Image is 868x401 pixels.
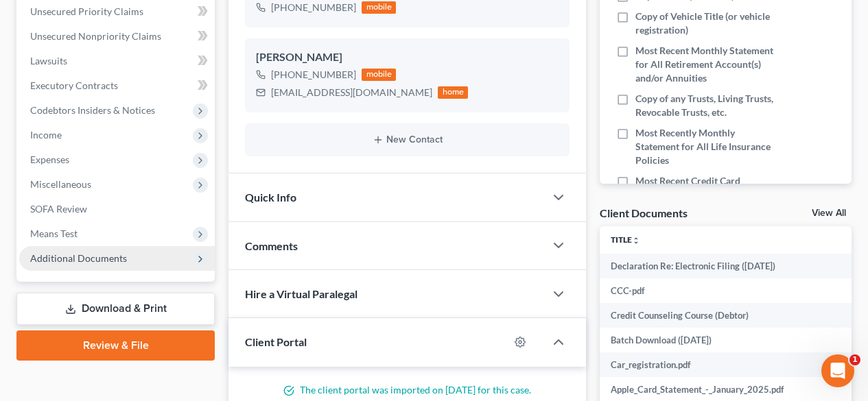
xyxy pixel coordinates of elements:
span: 1 [849,354,860,365]
span: Most Recently Monthly Statement for All Life Insurance Policies [635,126,777,167]
div: home [438,86,468,99]
td: Batch Download ([DATE]) [600,328,843,352]
span: Unsecured Priority Claims [30,5,143,17]
span: Unsecured Nonpriority Claims [30,30,161,42]
span: SOFA Review [30,203,87,215]
a: Titleunfold_more [611,234,640,245]
span: Additional Documents [30,252,127,264]
td: Declaration Re: Electronic Filing ([DATE]) [600,254,843,278]
div: [PERSON_NAME] [256,49,559,66]
a: Lawsuits [19,49,215,73]
a: Review & File [16,330,215,361]
span: Copy of Vehicle Title (or vehicle registration) [635,10,777,37]
span: Means Test [30,228,78,239]
span: Executory Contracts [30,80,118,91]
a: Unsecured Nonpriority Claims [19,24,215,49]
span: Income [30,129,62,141]
span: Most Recent Monthly Statement for All Retirement Account(s) and/or Annuities [635,44,777,85]
td: CCC-pdf [600,278,843,303]
span: Codebtors Insiders & Notices [30,104,155,116]
p: The client portal was imported on [DATE] for this case. [245,383,570,397]
td: Credit Counseling Course (Debtor) [600,303,843,328]
div: Client Documents [600,206,688,220]
a: Download & Print [16,293,215,325]
span: Comments [245,239,298,252]
div: [EMAIL_ADDRESS][DOMAIN_NAME] [271,86,432,99]
span: Expenses [30,154,69,165]
a: View All [812,208,846,218]
span: Lawsuits [30,55,67,66]
span: Miscellaneous [30,178,91,190]
a: SOFA Review [19,197,215,221]
button: New Contact [256,134,559,145]
i: unfold_more [632,236,640,245]
iframe: Intercom live chat [821,354,854,387]
span: Most Recent Credit Card Statements [635,174,777,202]
div: mobile [362,69,396,81]
td: Car_registration.pdf [600,352,843,377]
a: Executory Contracts [19,73,215,98]
span: Hire a Virtual Paralegal [245,287,357,300]
span: Copy of any Trusts, Living Trusts, Revocable Trusts, etc. [635,92,777,119]
div: [PHONE_NUMBER] [271,1,356,14]
span: Client Portal [245,335,307,348]
div: [PHONE_NUMBER] [271,68,356,82]
div: mobile [362,1,396,14]
span: Quick Info [245,191,296,204]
